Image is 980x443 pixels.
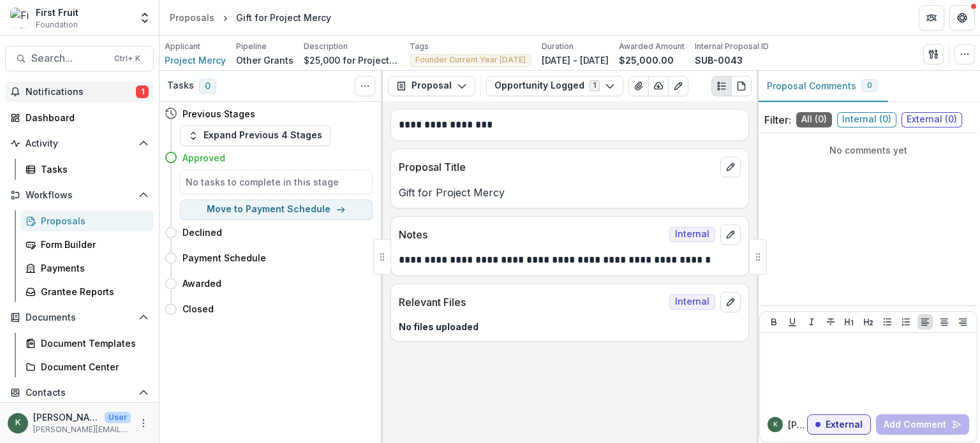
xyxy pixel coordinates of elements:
[902,112,962,127] span: External ( 0 )
[41,261,144,275] div: Payments
[880,314,895,330] button: Bullet List
[10,8,31,28] img: First Fruit
[669,227,715,242] span: Internal
[165,8,219,27] a: Proposals
[186,175,367,189] h5: No tasks to complete in this stage
[399,320,741,333] p: No files uploaded
[33,410,100,424] p: [PERSON_NAME]
[773,421,778,428] div: Kelly
[785,314,800,330] button: Underline
[757,71,888,102] button: Proposal Comments
[182,151,225,164] h4: Approved
[33,424,131,435] p: [PERSON_NAME][EMAIL_ADDRESS][DOMAIN_NAME]
[628,76,649,96] button: View Attached Files
[796,112,832,127] span: All ( 0 )
[867,81,872,90] span: 0
[399,294,664,310] p: Relevant Files
[31,52,107,64] span: Search...
[837,112,896,127] span: Internal ( 0 )
[199,78,216,94] span: 0
[182,251,266,265] h4: Payment Schedule
[5,133,154,154] button: Open Activity
[955,314,970,330] button: Align Right
[669,294,715,310] span: Internal
[304,54,399,67] p: $25,000 for Project Mercy as directed by [PERSON_NAME] and [PERSON_NAME].
[20,333,154,354] a: Document Templates
[41,214,144,228] div: Proposals
[355,76,375,96] button: Toggle View Cancelled Tasks
[5,307,154,328] button: Open Documents
[20,281,154,302] a: Grantee Reports
[182,107,255,120] h4: Previous Stages
[26,138,133,149] span: Activity
[41,285,144,298] div: Grantee Reports
[720,157,741,177] button: edit
[826,419,863,430] p: External
[5,46,154,71] button: Search...
[668,76,688,96] button: Edit as form
[695,41,769,52] p: Internal Proposal ID
[165,8,336,27] nav: breadcrumb
[136,416,151,431] button: More
[823,314,838,330] button: Strike
[26,87,136,98] span: Notifications
[619,41,685,52] p: Awarded Amount
[167,80,194,91] h3: Tasks
[236,11,331,24] div: Gift for Project Mercy
[41,238,144,251] div: Form Builder
[20,356,154,377] a: Document Center
[898,314,914,330] button: Ordered List
[20,234,154,255] a: Form Builder
[5,82,154,102] button: Notifications1
[861,314,876,330] button: Heading 2
[165,41,200,52] p: Applicant
[26,388,133,398] span: Contacts
[105,412,131,423] p: User
[542,54,609,67] p: [DATE] - [DATE]
[720,292,741,312] button: edit
[919,5,944,31] button: Partners
[399,185,741,200] p: Gift for Project Mercy
[804,314,819,330] button: Italicize
[711,76,732,96] button: Plaintext view
[766,314,782,330] button: Bold
[720,224,741,245] button: edit
[917,314,933,330] button: Align Left
[41,163,144,176] div: Tasks
[486,76,623,96] button: Opportunity Logged1
[5,185,154,205] button: Open Workflows
[180,126,330,146] button: Expand Previous 4 Stages
[388,76,475,96] button: Proposal
[842,314,857,330] button: Heading 1
[695,54,743,67] p: SUB-0043
[399,227,664,242] p: Notes
[165,54,226,67] a: Project Mercy
[20,159,154,180] a: Tasks
[182,302,214,316] h4: Closed
[236,41,267,52] p: Pipeline
[26,312,133,323] span: Documents
[788,418,807,432] p: [PERSON_NAME]
[5,107,154,128] a: Dashboard
[304,41,348,52] p: Description
[236,54,293,67] p: Other Grants
[807,414,871,435] button: External
[764,112,791,127] p: Filter:
[5,382,154,403] button: Open Contacts
[876,414,969,435] button: Add Comment
[26,111,144,124] div: Dashboard
[36,6,78,19] div: First Fruit
[542,41,574,52] p: Duration
[136,85,149,98] span: 1
[731,76,752,96] button: PDF view
[20,258,154,279] a: Payments
[764,143,972,157] p: No comments yet
[619,54,674,67] p: $25,000.00
[15,419,20,427] div: Kelly
[180,200,373,220] button: Move to Payment Schedule
[949,5,975,31] button: Get Help
[41,337,144,350] div: Document Templates
[136,5,154,31] button: Open entity switcher
[937,314,952,330] button: Align Center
